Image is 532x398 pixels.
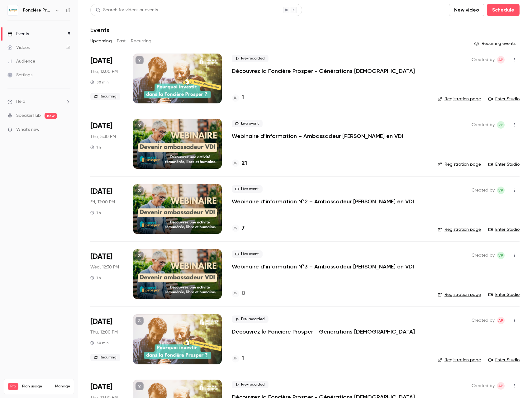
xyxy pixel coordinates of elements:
[16,98,25,105] span: Help
[8,5,18,15] img: Foncière Prosper
[90,93,120,100] span: Recurring
[7,98,70,105] li: help-dropdown-opener
[232,224,245,233] a: 7
[232,289,245,298] a: 0
[498,252,503,259] span: VP
[90,134,116,140] span: Thu, 5:30 PM
[96,7,158,13] div: Search for videos or events
[90,69,118,75] span: Thu, 12:00 PM
[497,317,505,324] span: Anthony PIQUET
[90,249,123,299] div: Sep 3 Wed, 12:30 PM (Europe/Paris)
[232,120,263,127] span: Live event
[45,113,57,119] span: new
[488,291,520,298] a: Enter Studio
[90,56,112,66] span: [DATE]
[497,187,505,194] span: Victor Perrazi
[232,355,244,363] a: 1
[242,289,245,298] h4: 0
[498,56,503,64] span: AP
[232,159,247,168] a: 21
[90,382,112,392] span: [DATE]
[55,384,70,389] a: Manage
[16,112,41,119] a: SpeakerHub
[90,340,109,345] div: 30 min
[488,161,520,168] a: Enter Studio
[498,187,503,194] span: VP
[497,252,505,259] span: Victor Perrazi
[90,119,123,168] div: Aug 28 Thu, 5:30 PM (Europe/Paris)
[472,187,495,194] span: Created by
[472,252,495,259] span: Created by
[90,36,112,46] button: Upcoming
[472,317,495,324] span: Created by
[23,7,52,13] h6: Foncière Prosper
[8,383,18,390] span: Pro
[90,317,112,327] span: [DATE]
[90,121,112,131] span: [DATE]
[90,184,123,234] div: Aug 29 Fri, 12:00 PM (Europe/Paris)
[438,291,481,298] a: Registration page
[90,314,123,364] div: Sep 4 Thu, 12:00 PM (Europe/Paris)
[472,121,495,129] span: Created by
[488,96,520,102] a: Enter Studio
[117,36,126,46] button: Past
[498,382,503,390] span: AP
[497,121,505,129] span: Victor Perrazi
[232,315,268,323] span: Pre-recorded
[16,126,40,133] span: What's new
[232,94,244,102] a: 1
[90,264,119,270] span: Wed, 12:30 PM
[232,263,414,270] a: Webinaire d’information N°3 – Ambassadeur [PERSON_NAME] en VDI
[438,226,481,233] a: Registration page
[131,36,152,46] button: Recurring
[497,382,505,390] span: Anthony PIQUET
[232,198,414,205] a: Webinaire d’information N°2 – Ambassadeur [PERSON_NAME] en VDI
[472,56,495,64] span: Created by
[488,357,520,363] a: Enter Studio
[90,329,118,335] span: Thu, 12:00 PM
[7,72,32,78] div: Settings
[438,161,481,168] a: Registration page
[232,328,415,335] a: Découvrez la Foncière Prosper - Générations [DEMOGRAPHIC_DATA]
[90,210,101,215] div: 1 h
[90,54,123,103] div: Aug 28 Thu, 12:00 PM (Europe/Paris)
[232,67,415,75] a: Découvrez la Foncière Prosper - Générations [DEMOGRAPHIC_DATA]
[472,382,495,390] span: Created by
[242,355,244,363] h4: 1
[497,56,505,64] span: Anthony PIQUET
[90,26,109,34] h1: Events
[242,159,247,168] h4: 21
[232,55,268,62] span: Pre-recorded
[90,354,120,361] span: Recurring
[498,317,503,324] span: AP
[488,226,520,233] a: Enter Studio
[90,187,112,197] span: [DATE]
[232,185,263,193] span: Live event
[7,45,30,51] div: Videos
[90,275,101,280] div: 1 h
[232,250,263,258] span: Live event
[22,384,51,389] span: Plan usage
[90,199,115,205] span: Fri, 12:00 PM
[7,58,35,64] div: Audience
[232,132,403,140] a: Webinaire d’information – Ambassadeur [PERSON_NAME] en VDI
[90,252,112,262] span: [DATE]
[90,80,109,85] div: 30 min
[449,4,484,16] button: New video
[471,39,520,49] button: Recurring events
[63,127,70,133] iframe: Noticeable Trigger
[232,381,268,388] span: Pre-recorded
[498,121,503,129] span: VP
[7,31,29,37] div: Events
[90,145,101,150] div: 1 h
[487,4,520,16] button: Schedule
[242,94,244,102] h4: 1
[438,96,481,102] a: Registration page
[438,357,481,363] a: Registration page
[242,224,245,233] h4: 7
